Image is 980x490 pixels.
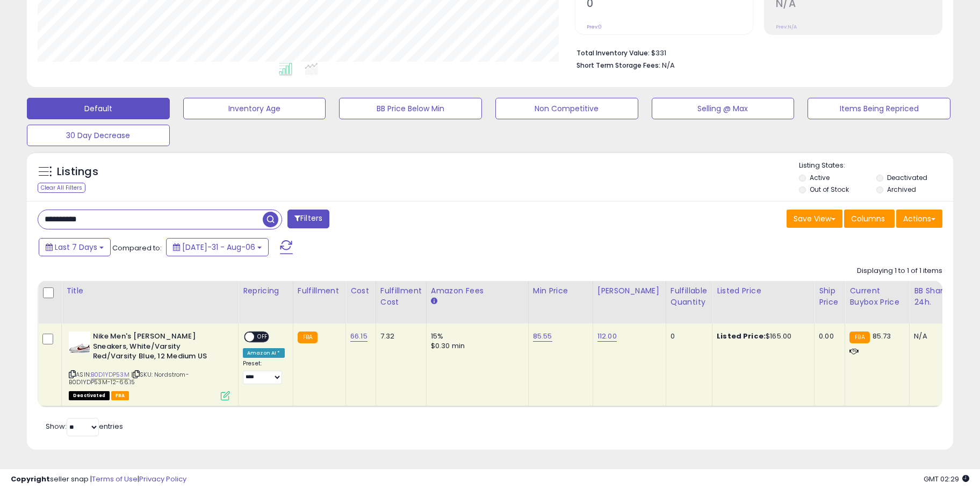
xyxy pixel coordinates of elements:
div: Fulfillable Quantity [671,285,708,308]
small: Prev: N/A [776,24,797,30]
div: Ship Price [819,285,840,308]
small: Prev: 0 [587,24,602,30]
a: Privacy Policy [139,474,186,484]
button: Save View [787,210,842,228]
li: $331 [577,46,934,59]
span: N/A [662,60,675,70]
div: Clear All Filters [38,183,85,193]
div: Min Price [533,285,588,297]
b: Short Term Storage Fees: [577,61,660,70]
div: 0.00 [819,332,837,341]
b: Nike Men's [PERSON_NAME] Sneakers, White/Varsity Red/Varsity Blue, 12 Medium US [93,332,224,364]
div: Amazon AI * [243,348,285,358]
h5: Listings [57,164,98,179]
div: Current Buybox Price [849,285,905,308]
label: Out of Stock [810,185,849,194]
button: Selling @ Max [652,98,795,119]
button: Inventory Age [183,98,326,119]
span: OFF [254,333,271,342]
span: Show: entries [46,421,123,431]
button: BB Price Below Min [339,98,482,119]
button: Last 7 Days [39,238,111,256]
a: B0D1YDP53M [91,370,129,379]
span: FBA [111,391,129,400]
strong: Copyright [11,474,50,484]
div: BB Share 24h. [914,285,953,308]
div: $0.30 min [431,341,520,351]
span: Columns [851,213,885,224]
span: [DATE]-31 - Aug-06 [182,242,255,253]
p: Listing States: [799,161,953,171]
img: 31MbDZRx9rL._SL40_.jpg [69,332,90,353]
small: FBA [298,332,318,343]
a: 85.55 [533,331,552,342]
label: Active [810,173,830,182]
div: 15% [431,332,520,341]
div: 7.32 [380,332,418,341]
div: Cost [350,285,371,297]
div: Title [66,285,234,297]
button: Actions [896,210,942,228]
b: Total Inventory Value: [577,48,650,57]
div: N/A [914,332,949,341]
div: 0 [671,332,704,341]
div: $165.00 [717,332,806,341]
span: Compared to: [112,243,162,253]
button: [DATE]-31 - Aug-06 [166,238,269,256]
span: All listings that are unavailable for purchase on Amazon for any reason other than out-of-stock [69,391,110,400]
div: Repricing [243,285,289,297]
button: Filters [287,210,329,228]
label: Deactivated [887,173,927,182]
span: 85.73 [873,331,891,341]
small: Amazon Fees. [431,297,437,306]
div: [PERSON_NAME] [597,285,661,297]
div: ASIN: [69,332,230,399]
button: Default [27,98,170,119]
div: Listed Price [717,285,810,297]
div: Displaying 1 to 1 of 1 items [857,266,942,276]
div: Fulfillment Cost [380,285,422,308]
div: Preset: [243,360,285,384]
div: seller snap | | [11,474,186,485]
span: Last 7 Days [55,242,97,253]
button: Columns [844,210,895,228]
button: Items Being Repriced [808,98,950,119]
button: 30 Day Decrease [27,125,170,146]
b: Listed Price: [717,331,766,341]
small: FBA [849,332,869,343]
span: 2025-08-14 02:29 GMT [924,474,969,484]
a: 66.15 [350,331,367,342]
div: Amazon Fees [431,285,524,297]
a: 112.00 [597,331,617,342]
a: Terms of Use [92,474,138,484]
button: Non Competitive [495,98,638,119]
label: Archived [887,185,916,194]
span: | SKU: Nordstrom-B0D1YDP53M-12-66.15 [69,370,189,386]
div: Fulfillment [298,285,341,297]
